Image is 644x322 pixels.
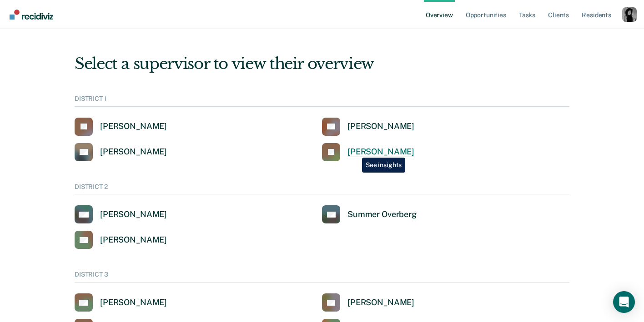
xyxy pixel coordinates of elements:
[75,54,569,73] div: Select a supervisor to view their overview
[75,293,167,312] a: [PERSON_NAME]
[75,95,569,107] div: DISTRICT 1
[100,147,167,157] div: [PERSON_NAME]
[75,118,167,136] a: [PERSON_NAME]
[75,183,569,195] div: DISTRICT 2
[75,143,167,161] a: [PERSON_NAME]
[100,235,167,245] div: [PERSON_NAME]
[75,205,167,223] a: [PERSON_NAME]
[100,297,167,308] div: [PERSON_NAME]
[347,297,414,308] div: [PERSON_NAME]
[322,293,414,312] a: [PERSON_NAME]
[347,121,414,132] div: [PERSON_NAME]
[347,209,417,220] div: Summer Overberg
[613,291,635,313] div: Open Intercom Messenger
[75,271,569,282] div: DISTRICT 3
[322,143,414,161] a: [PERSON_NAME]
[100,121,167,132] div: [PERSON_NAME]
[622,7,637,22] button: Profile dropdown button
[322,118,414,136] a: [PERSON_NAME]
[322,205,417,223] a: Summer Overberg
[347,147,414,157] div: [PERSON_NAME]
[100,209,167,220] div: [PERSON_NAME]
[75,231,167,249] a: [PERSON_NAME]
[10,10,53,20] img: Recidiviz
